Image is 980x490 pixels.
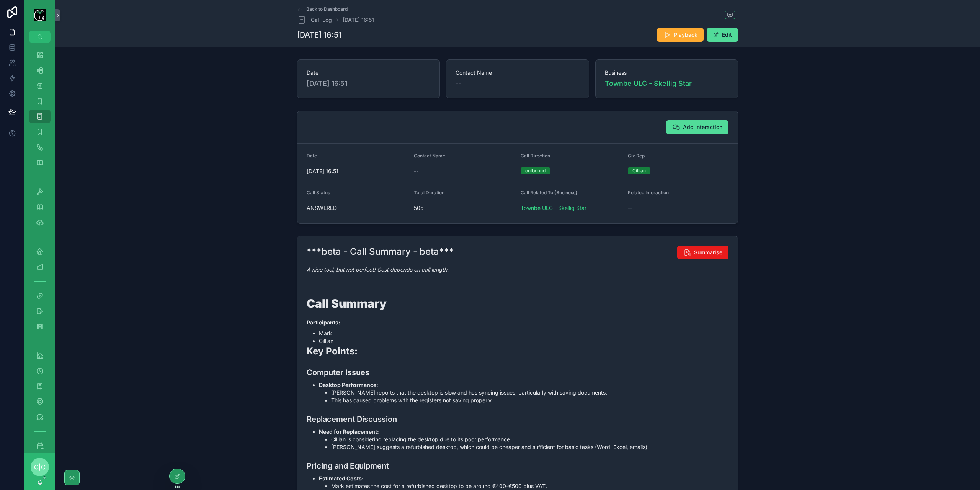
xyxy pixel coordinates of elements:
li: [PERSON_NAME] suggests a refurbished desktop, which could be cheaper and sufficient for basic tas... [331,443,728,451]
span: Contact Name [456,69,579,77]
span: -- [414,167,418,175]
span: -- [456,78,462,89]
span: Contact Name [414,153,445,159]
span: [DATE] 16:51 [307,78,430,89]
span: Call Status [307,190,330,195]
span: Call Related To {Business} [521,190,577,195]
span: [DATE] 16:51 [307,167,408,175]
button: Edit [707,28,738,42]
li: Mark [319,329,728,337]
h3: Replacement Discussion [307,413,728,425]
img: App logo [34,9,46,21]
button: Add Interaction [666,120,728,134]
span: C|C [34,462,46,472]
span: Business [605,69,728,77]
strong: Desktop Performance: [319,382,378,388]
button: Playback [657,28,704,42]
div: Cillian [632,167,646,174]
span: -- [628,204,632,212]
em: A nice tool, but not perfect! Cost depends on call length. [307,266,449,273]
h2: Key Points: [307,345,728,357]
a: Call Log [297,15,332,25]
a: Townbe ULC - Skellig Star [605,78,692,89]
div: scrollable content [24,43,55,453]
strong: Need for Replacement: [319,428,379,435]
span: ANSWERED [307,204,408,212]
span: Related Interaction [628,190,669,195]
span: Summarise [694,249,722,256]
h3: Pricing and Equipment [307,460,728,472]
span: 505 [414,204,515,212]
a: Townbe ULC - Skellig Star [521,204,586,212]
li: [PERSON_NAME] reports that the desktop is slow and has syncing issues, particularly with saving d... [331,389,728,397]
li: Cillian [319,337,728,345]
li: Cillian is considering replacing the desktop due to its poor performance. [331,436,728,443]
span: Call Log [311,16,332,24]
h1: Call Summary [307,298,728,309]
span: Back to Dashboard [306,6,348,12]
span: Date [307,153,317,159]
a: [DATE] 16:51 [343,16,374,24]
span: Playback [674,31,697,39]
span: Date [307,69,430,77]
h3: Computer Issues [307,367,728,378]
div: outbound [525,167,546,174]
strong: Estimated Costs: [319,475,364,482]
h1: [DATE] 16:51 [297,29,341,40]
span: Add Interaction [683,123,722,131]
h2: ***beta - Call Summary - beta*** [307,246,454,258]
button: Summarise [677,246,728,259]
strong: Participants: [307,319,340,326]
span: Ciz Rep [628,153,645,159]
span: Call Direction [521,153,550,159]
li: This has caused problems with the registers not saving properly. [331,397,728,404]
li: Mark estimates the cost for a refurbished desktop to be around €400-€500 plus VAT. [331,482,728,490]
span: Total Duration [414,190,444,195]
a: Back to Dashboard [297,6,348,12]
